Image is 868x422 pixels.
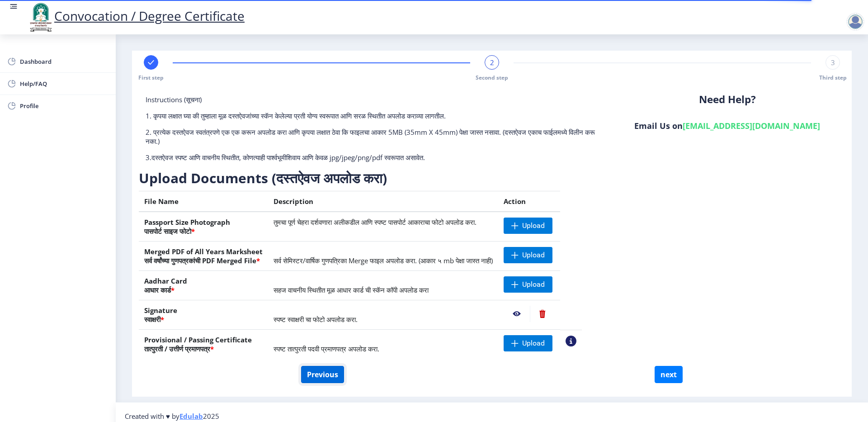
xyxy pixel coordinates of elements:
span: Created with ♥ by 2025 [125,412,219,421]
p: 2. प्रत्येक दस्तऐवज स्वतंत्रपणे एक एक करून अपलोड करा आणि कृपया लक्षात ठेवा कि फाइलचा आकार 5MB (35... [146,128,603,146]
img: logo [27,2,54,33]
b: Need Help? [699,92,756,106]
nb-action: View File [504,306,530,322]
nb-action: View Sample PDC [566,336,576,346]
span: Third step [819,74,847,81]
th: Merged PDF of All Years Marksheet सर्व वर्षांच्या गुणपत्रकांची PDF Merged File [139,242,268,271]
button: Previous [301,366,344,383]
span: Upload [522,339,545,348]
th: Provisional / Passing Certificate तात्पुरती / उत्तीर्ण प्रमाणपत्र [139,330,268,359]
button: next [655,366,683,383]
span: Profile [20,100,108,111]
th: Action [498,191,560,212]
span: Upload [522,251,545,260]
span: Upload [522,280,545,289]
h3: Upload Documents (दस्तऐवज अपलोड करा) [139,169,582,187]
span: सर्व सेमिस्टर/वार्षिक गुणपत्रिका Merge फाइल अपलोड करा. (आकार ५ mb पेक्षा जास्त नाही) [274,256,493,265]
span: स्पष्ट तात्पुरती पदवी प्रमाणपत्र अपलोड करा. [274,344,379,353]
a: Edulab [179,412,203,421]
nb-action: Delete File [530,306,555,322]
a: Convocation / Degree Certificate [27,7,245,24]
th: Aadhar Card आधार कार्ड [139,271,268,300]
span: सहज वाचनीय स्थितीत मूळ आधार कार्ड ची स्कॅन कॉपी अपलोड करा [274,285,429,294]
p: 3.दस्तऐवज स्पष्ट आणि वाचनीय स्थितीत, कोणत्याही पार्श्वभूमीशिवाय आणि केवळ jpg/jpeg/png/pdf स्वरूपा... [146,153,603,162]
span: Second step [476,74,508,81]
th: Signature स्वाक्षरी [139,300,268,330]
th: Description [268,191,498,212]
span: Upload [522,221,545,230]
p: 1. कृपया लक्षात घ्या की तुम्हाला मूळ दस्तऐवजांच्या स्कॅन केलेल्या प्रती योग्य स्वरूपात आणि सरळ स्... [146,111,603,120]
span: First step [138,74,164,81]
span: Instructions (सूचना) [146,95,202,104]
td: तुमचा पूर्ण चेहरा दर्शवणारा अलीकडील आणि स्पष्ट पासपोर्ट आकाराचा फोटो अपलोड करा. [268,212,498,242]
span: Help/FAQ [20,78,108,89]
span: स्पष्ट स्वाक्षरी चा फोटो अपलोड करा. [274,315,358,324]
a: [EMAIL_ADDRESS][DOMAIN_NAME] [683,120,820,131]
span: Dashboard [20,56,108,67]
th: File Name [139,191,268,212]
span: 3 [831,58,835,67]
h6: Email Us on [616,120,838,131]
th: Passport Size Photograph पासपोर्ट साइज फोटो [139,212,268,242]
span: 2 [490,58,494,67]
